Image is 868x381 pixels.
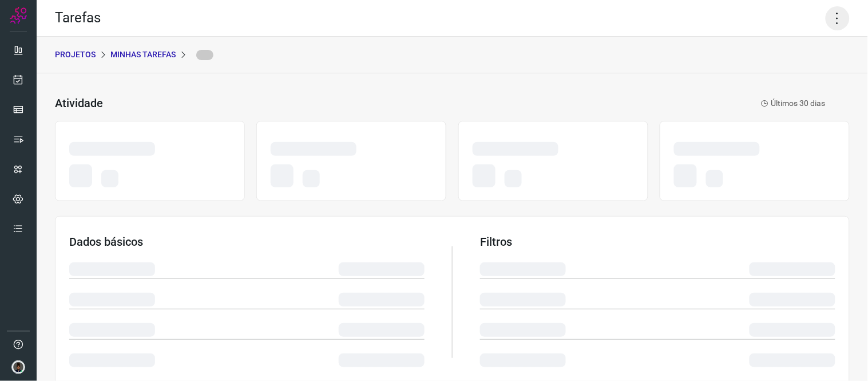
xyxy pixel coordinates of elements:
[55,96,103,110] h3: Atividade
[480,235,835,249] h3: Filtros
[69,235,425,249] h3: Dados básicos
[10,7,27,24] img: Logo
[55,49,96,61] p: PROJETOS
[761,97,826,109] p: Últimos 30 dias
[55,10,101,26] h2: Tarefas
[110,49,176,61] p: Minhas Tarefas
[11,360,25,374] img: d44150f10045ac5288e451a80f22ca79.png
